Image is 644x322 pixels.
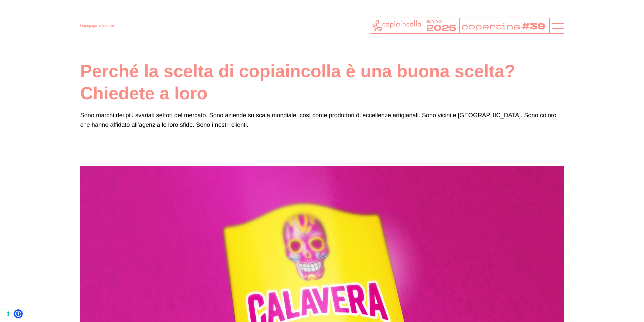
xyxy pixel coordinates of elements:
span: referenze [99,24,114,28]
a: homepage [80,24,97,28]
tspan: anno [426,18,442,24]
tspan: #39 [523,21,547,33]
a: Open Accessibility Menu [15,311,21,317]
p: Sono marchi dei più svariati settori del mercato. Sono aziende su scala mondiale, così come produ... [80,110,564,130]
tspan: 2025 [426,22,456,34]
button: Le tue preferenze relative al consenso per le tecnologie di tracciamento [4,309,13,318]
tspan: copertina [461,21,521,32]
h1: Perché la scelta di copiaincolla è una buona scelta? Chiedete a loro [80,60,564,104]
